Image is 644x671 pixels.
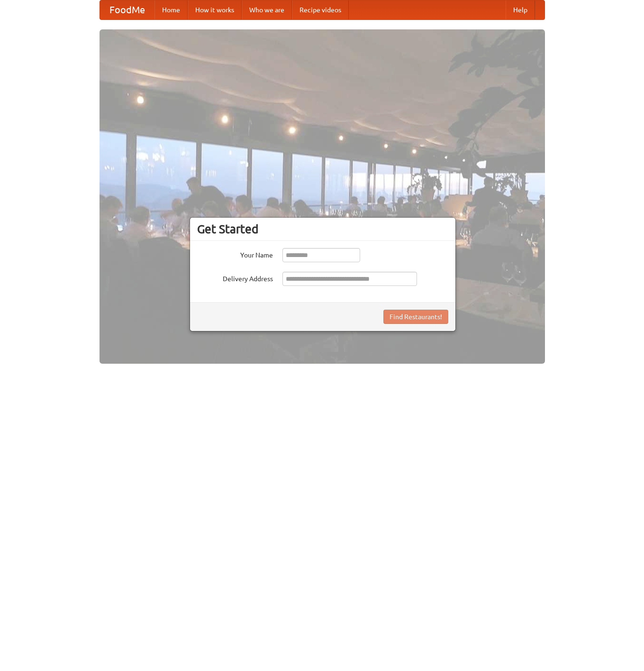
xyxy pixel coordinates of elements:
[383,310,448,324] button: Find Restaurants!
[506,0,535,19] a: Help
[292,0,349,19] a: Recipe videos
[197,248,273,260] label: Your Name
[242,0,292,19] a: Who we are
[197,222,448,236] h3: Get Started
[188,0,242,19] a: How it works
[154,0,188,19] a: Home
[100,0,154,19] a: FoodMe
[197,272,273,284] label: Delivery Address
